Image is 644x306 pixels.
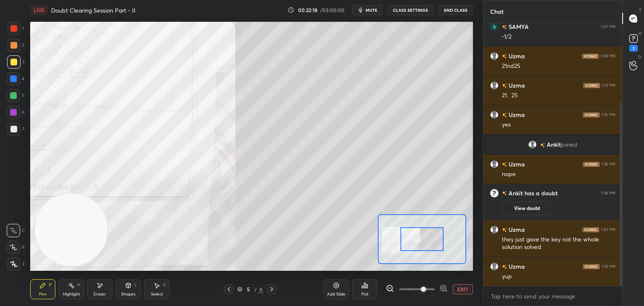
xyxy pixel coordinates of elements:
span: mute [366,7,377,13]
div: 7 [7,122,24,136]
div: 1:07 PM [601,24,615,29]
div: / [254,287,257,292]
div: 6 [7,106,24,119]
div: 6 [258,285,263,293]
div: P [49,283,52,287]
p: T [639,7,641,13]
div: nope [502,170,615,179]
img: no-rating-badge.077c3623.svg [502,265,507,269]
div: grid [483,23,622,286]
div: 5 [7,89,24,102]
img: default.png [490,226,499,234]
div: Add Slide [327,292,345,296]
img: no-rating-badge.077c3623.svg [502,162,507,167]
div: 1 [7,22,24,35]
img: no-rating-badge.077c3623.svg [502,113,507,117]
div: C [7,224,25,237]
div: Z [7,257,25,271]
div: 4 [7,72,24,86]
div: -1/2 [502,33,615,41]
span: has a doubt [523,189,558,197]
img: 3 [490,23,499,31]
div: Eraser [93,292,106,296]
img: iconic-dark.1390631f.png [582,227,599,232]
button: End Class [439,5,473,15]
div: 21nd25 [502,62,615,70]
div: Highlight [63,292,80,296]
div: 1 [629,45,638,52]
h4: Doubt Clearing Session Part - II [51,6,135,14]
span: joined [561,141,577,148]
img: default.png [490,81,499,90]
div: 1:13 PM [602,83,615,88]
h6: Uzma [507,110,525,119]
div: H [77,283,80,287]
h6: Uzma [507,160,525,169]
p: G [638,54,641,60]
img: iconic-dark.1390631f.png [583,162,600,167]
div: they just gave the key not the whole solution solved [502,236,615,252]
img: default.png [490,160,499,169]
div: 5 [244,287,252,292]
img: no-rating-badge.077c3623.svg [502,54,507,59]
h6: Ankit [507,189,523,197]
img: default.png [490,262,499,271]
div: Shapes [121,292,135,296]
h6: Uzma [507,262,525,271]
img: default.png [490,111,499,119]
div: yup [502,272,615,281]
div: 2 [7,39,24,52]
div: 1:18 PM [601,191,615,196]
img: iconic-dark.1390631f.png [583,264,600,269]
img: iconic-dark.1390631f.png [582,54,599,59]
div: S [163,283,166,287]
div: Pen [39,292,47,296]
div: 3 [7,55,24,69]
div: X [7,241,25,254]
img: no-rating-badge.077c3623.svg [540,143,545,148]
div: 1:18 PM [601,162,615,167]
img: no-rating-badge.077c3623.svg [502,25,507,29]
h6: SAMYA [507,22,529,31]
img: default.png [490,52,499,60]
div: Select [151,292,163,296]
button: EXIT [453,284,473,294]
img: no-rating-badge.077c3623.svg [502,189,507,197]
img: iconic-dark.1390631f.png [583,83,600,88]
div: 1:09 PM [600,54,615,59]
div: 1:22 PM [601,264,615,269]
p: Chat [483,0,510,23]
p: D [639,30,641,36]
img: iconic-dark.1390631f.png [583,112,600,117]
div: L [135,283,137,287]
div: LIVE [30,5,48,15]
div: 21. 25 [502,91,615,100]
button: CLASS SETTINGS [387,5,434,15]
h6: Uzma [507,225,525,234]
button: View doubt [502,202,552,215]
img: no-rating-badge.077c3623.svg [502,228,507,232]
h6: Uzma [507,81,525,90]
img: no-rating-badge.077c3623.svg [502,83,507,88]
button: mute [352,5,382,15]
span: Ankit [547,141,561,148]
div: yes [502,121,615,129]
h6: Uzma [507,52,525,60]
div: Poll [361,292,368,296]
img: default.png [528,140,537,149]
div: 1:20 PM [601,227,615,232]
div: 1:16 PM [601,112,615,117]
